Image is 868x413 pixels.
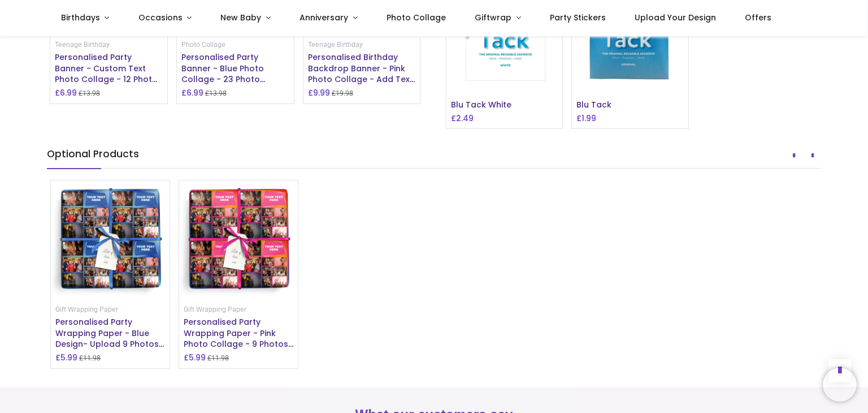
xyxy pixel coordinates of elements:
small: Gift Wrapping Paper [184,306,246,313]
span: Anniversary [300,12,348,23]
span: 6.99 [186,87,203,98]
small: £ [332,89,353,98]
img: Personalised Party Wrapping Paper - Pink Photo Collage - 9 Photos & Add Text [179,180,298,299]
span: 13.98 [209,89,227,97]
h6: £ [308,87,330,98]
span: 11.98 [211,354,229,362]
span: Giftwrap [475,12,511,23]
span: Occasions [138,12,183,23]
h6: £ [55,352,77,363]
small: Teenage Birthday [55,41,110,49]
span: Photo Collage [387,12,446,23]
a: Personalised Party Wrapping Paper - Blue Design- Upload 9 Photos & Add Text & Name [55,316,164,361]
span: New Baby [220,12,261,23]
small: £ [207,354,229,363]
small: Photo Collage [181,41,225,49]
h6: Personalised Party Wrapping Paper - Blue Design- Upload 9 Photos & Add Text & Name [55,317,165,350]
h6: Personalised Party Wrapping Paper - Pink Photo Collage - 9 Photos & Add Text [184,317,293,350]
a: Blu Tack [576,99,611,110]
small: Teenage Birthday [308,41,363,49]
span: 11.98 [83,354,101,362]
a: Personalised Party Banner - Custom Text Photo Collage - 12 Photo Upload [55,51,158,96]
span: Birthdays [61,12,100,23]
a: Gift Wrapping Paper [184,304,246,313]
a: Blu Tack White [451,99,511,110]
iframe: Brevo live chat [823,368,857,402]
a: Personalised Party Banner - Blue Photo Collage - 23 Photo upload [181,51,265,96]
a: Personalised Birthday Backdrop Banner - Pink Photo Collage - Add Text & 48 Photo Upload [308,51,415,96]
a: Personalised Party Wrapping Paper - Pink Photo Collage - 9 Photos & Add Text [184,316,293,361]
h5: Optional Products [47,147,821,169]
a: Gift Wrapping Paper [55,304,118,313]
span: Upload Your Design [635,12,716,23]
h6: £ [181,87,203,98]
h6: Personalised Party Banner - Custom Text Photo Collage - 12 Photo Upload [55,52,163,85]
span: Offers [745,12,771,23]
span: 1.99 [581,113,596,124]
a: Photo Collage [181,40,225,49]
span: 5.99 [60,352,77,363]
h6: Blu Tack [576,100,684,111]
h6: Blu Tack White [451,100,558,111]
h6: Personalised Birthday Backdrop Banner - Pink Photo Collage - Add Text & 48 Photo Upload [308,52,416,85]
a: Teenage Birthday [55,40,110,49]
h6: £ [55,87,77,98]
h6: £ [451,113,474,124]
button: Next [804,146,821,165]
h6: £ [576,113,596,124]
small: £ [79,354,101,363]
span: 19.98 [336,89,353,97]
h6: Personalised Party Banner - Blue Photo Collage - 23 Photo upload [181,52,289,85]
h6: £ [184,352,206,363]
button: Prev [785,146,802,165]
span: 2.49 [456,113,474,124]
span: 6.99 [60,87,77,98]
span: 13.98 [83,89,100,97]
small: £ [79,89,100,98]
span: Party Stickers [550,12,606,23]
a: Teenage Birthday [308,40,363,49]
small: £ [205,89,227,98]
span: 5.99 [189,352,206,363]
img: Personalised Party Wrapping Paper - Blue Design- Upload 9 Photos & Add Text & Name [51,180,170,299]
small: Gift Wrapping Paper [55,306,118,313]
span: 9.99 [313,87,330,98]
